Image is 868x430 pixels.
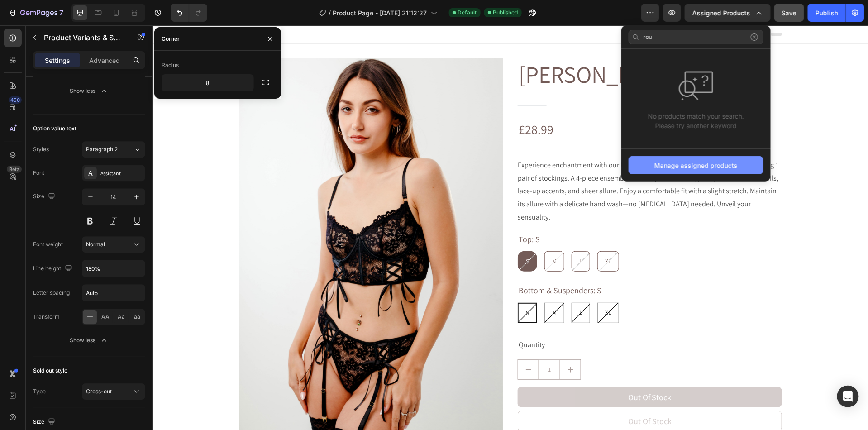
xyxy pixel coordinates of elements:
div: Beta [7,166,22,173]
span: Assigned Products [692,8,750,18]
span: Default [458,9,477,17]
div: Out of stock [476,390,519,402]
div: Radius [162,61,179,69]
span: XL [453,232,459,240]
div: Size [33,191,57,203]
span: M [400,283,404,291]
button: Manage assigned products [629,156,763,174]
div: Sold out style [33,367,67,375]
input: quantity [386,334,408,354]
span: Experience enchantment with our Floral Lace Underwire Garter Lingerie Set, including 1 pair of st... [365,135,626,196]
div: Out of stock [476,366,519,378]
div: Line height [33,263,74,275]
span: S [373,283,377,291]
span: Paragraph 2 [86,145,118,153]
span: Cross-out [86,388,112,395]
span: M [400,232,404,240]
span: S [373,232,377,240]
div: £28.99 [365,95,402,113]
div: Publish [816,8,838,18]
button: Publish [808,4,846,22]
button: Normal [82,236,145,253]
button: 7 [4,4,67,22]
button: Show less [33,83,145,99]
div: Letter spacing [33,289,70,297]
div: Manage assigned products [654,161,738,170]
span: Product Page - [DATE] 21:12:27 [333,8,427,18]
button: increment [408,334,428,354]
div: Styles [33,145,49,153]
div: Show less [70,336,109,345]
div: Quantity [365,312,630,327]
span: AA [102,313,110,321]
div: Transform [33,313,60,321]
div: Assistant [100,169,143,177]
div: 450 [9,96,22,104]
input: Auto [82,260,145,277]
input: Auto [162,75,253,91]
div: Font [33,169,44,177]
div: Size [33,416,57,428]
p: No products match your search. Please try another keyword [648,111,744,130]
span: L [427,283,430,291]
button: Cross-out [82,383,145,400]
span: aa [134,313,141,321]
span: Normal [86,241,105,248]
h1: [PERSON_NAME] [365,33,630,66]
p: Product Variants & Swatches [44,32,121,43]
button: Out of stock [365,386,630,406]
button: Assigned Products [685,4,771,22]
button: Show less [33,332,145,349]
div: Open Intercom Messenger [837,386,859,407]
div: Corner [162,35,180,43]
span: XL [453,283,459,291]
button: decrement [366,334,386,354]
legend: Top: S [365,206,388,222]
span: Published [493,9,518,17]
button: Out of stock [365,362,630,382]
div: Option value text [33,124,76,133]
p: Settings [45,56,70,65]
div: Show less [70,86,109,96]
span: Aa [118,313,125,321]
button: Paragraph 2 [82,141,145,158]
span: / [329,8,331,18]
input: Auto [82,285,145,301]
input: Search Assigned Product [629,30,763,44]
span: Save [782,9,797,17]
div: Font weight [33,240,63,248]
p: 7 [59,7,63,18]
button: Save [774,4,804,22]
div: Type [33,387,46,396]
legend: Bottom & Suspenders: S [365,257,450,273]
span: L [427,232,430,240]
p: Advanced [89,56,120,65]
div: Undo/Redo [171,4,207,22]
